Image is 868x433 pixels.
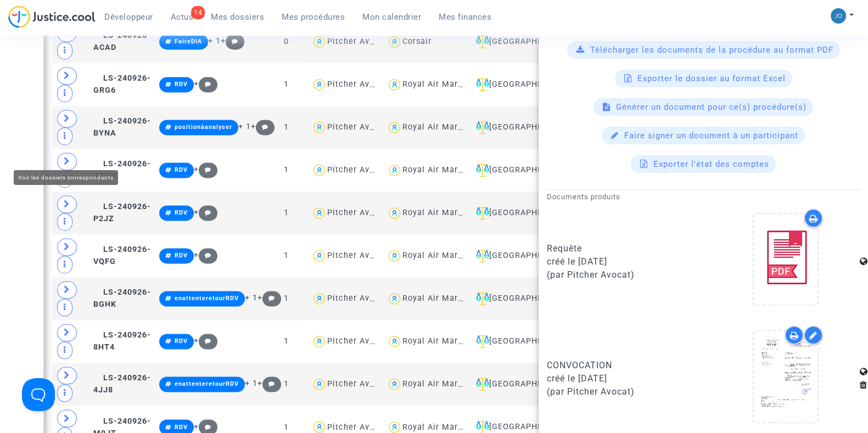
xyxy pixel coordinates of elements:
div: Mots-clés [137,65,168,72]
span: Exporter l'état des comptes [653,159,769,169]
span: FaireDIA [175,38,202,45]
img: icon-user.svg [387,291,402,307]
span: RDV [175,209,188,216]
div: [GEOGRAPHIC_DATA] [472,335,567,348]
span: Exporter le dossier au format Excel [637,74,786,83]
img: icon-user.svg [311,248,327,264]
span: + 1 [245,379,257,388]
td: 1 [265,63,307,106]
img: icon-user.svg [311,77,327,93]
div: Royal Air Maroc [402,336,468,346]
a: Développeur [96,9,162,25]
img: icon-user.svg [311,205,327,221]
div: Pitcher Avocat [327,379,388,389]
div: [GEOGRAPHIC_DATA] [472,292,567,305]
div: Pitcher Avocat [327,37,388,46]
td: 1 [265,277,307,320]
div: Domaine [57,65,85,72]
div: CONVOCATION [547,359,695,372]
span: + [194,421,217,431]
img: icon-user.svg [387,162,402,178]
img: icon-faciliter-sm.svg [476,206,489,220]
span: Générer un document pour ce(s) procédure(s) [616,102,807,112]
span: LS-240926-BYNA [93,116,151,138]
img: website_grey.svg [18,29,26,37]
img: icon-user.svg [311,34,327,50]
img: icon-faciliter-sm.svg [476,249,489,262]
div: [GEOGRAPHIC_DATA] [472,121,567,134]
a: Mon calendrier [354,9,430,25]
div: [GEOGRAPHIC_DATA] [472,378,567,391]
div: Pitcher Avocat [327,294,388,303]
div: [GEOGRAPHIC_DATA] [472,249,567,262]
td: 1 [265,192,307,234]
img: icon-user.svg [387,376,402,392]
img: icon-faciliter-sm.svg [476,35,489,48]
img: tab_domain_overview_orange.svg [44,64,53,72]
span: RDV [175,166,188,173]
span: + [194,207,217,217]
span: Télécharger les documents de la procédure au format PDF [590,45,833,55]
div: Royal Air Maroc [402,122,468,132]
span: + [194,79,217,88]
div: Pitcher Avocat [327,208,388,217]
div: Royal Air Maroc [402,208,468,217]
img: icon-user.svg [311,120,327,136]
span: + 1 [208,36,221,46]
div: Pitcher Avocat [327,251,388,260]
span: LS-240926-GRG6 [93,74,151,95]
img: icon-faciliter-sm.svg [476,164,489,177]
span: LS-240926-BGHK [93,288,151,309]
img: icon-user.svg [311,376,327,392]
a: Mes procédures [273,9,354,25]
span: Développeur [104,12,153,22]
img: icon-user.svg [387,205,402,221]
img: icon-user.svg [387,248,402,264]
span: + [221,36,244,46]
div: Pitcher Avocat [327,165,388,175]
div: Pitcher Avocat [327,122,388,132]
span: LS-240926-VQFG [93,245,151,266]
div: Corsair [402,37,432,46]
div: Pitcher Avocat [327,80,388,89]
a: Mes dossiers [202,9,273,25]
a: Mes finances [430,9,500,25]
span: Mes finances [439,12,491,22]
span: LS-240926-JXYW [93,159,151,181]
div: [GEOGRAPHIC_DATA] [472,78,567,91]
span: LS-240926-P2JZ [93,202,151,223]
span: Mes procédures [282,12,345,22]
img: icon-user.svg [311,334,327,350]
img: icon-faciliter-sm.svg [476,121,489,134]
span: RDV [175,81,188,88]
div: Royal Air Maroc [402,422,468,431]
small: Documents produits [547,193,620,201]
span: positionàanalyser [175,123,232,131]
div: Royal Air Maroc [402,251,468,260]
img: icon-faciliter-sm.svg [476,292,489,305]
span: RDV [175,338,188,345]
span: + 1 [245,293,257,302]
span: Actus [171,12,194,22]
span: enattenteretourRDV [175,380,239,387]
img: icon-user.svg [311,291,327,307]
span: + [194,165,217,174]
img: icon-user.svg [387,77,402,93]
div: Royal Air Maroc [402,294,468,303]
img: icon-user.svg [311,162,327,178]
span: + [194,250,217,260]
div: v 4.0.25 [31,18,54,26]
div: Royal Air Maroc [402,80,468,89]
div: [GEOGRAPHIC_DATA] [472,164,567,177]
span: LS-240926-4JJ8 [93,373,151,395]
div: créé le [DATE] [547,255,695,268]
td: 1 [265,234,307,277]
img: icon-user.svg [387,34,402,50]
img: 45a793c8596a0d21866ab9c5374b5e4b [831,8,846,24]
div: (par Pitcher Avocat) [547,268,695,282]
div: Royal Air Maroc [402,165,468,175]
td: 1 [265,363,307,406]
div: (par Pitcher Avocat) [547,385,695,398]
div: créé le [DATE] [547,372,695,385]
img: jc-logo.svg [8,5,96,28]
